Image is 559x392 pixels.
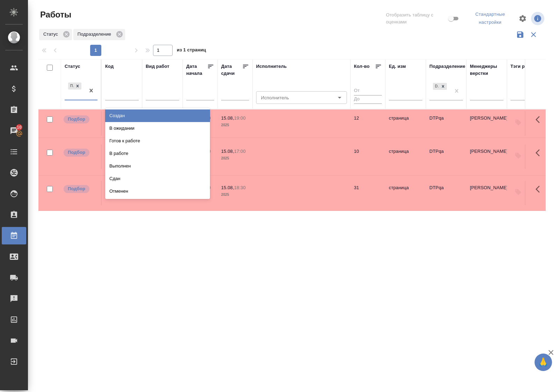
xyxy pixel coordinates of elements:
[65,63,80,70] div: Статус
[470,63,503,77] div: Менеджеры верстки
[234,149,246,154] p: 17:00
[2,122,26,140] a: 10
[221,115,234,121] p: 15.08,
[186,63,207,77] div: Дата начала
[105,172,210,185] div: Сдан
[510,115,526,130] button: Добавить тэги
[68,83,74,90] div: Подбор
[385,144,426,169] td: страница
[386,12,447,26] span: Отобразить таблицу с оценками
[426,144,466,169] td: DTPqa
[63,115,97,124] div: Можно подбирать исполнителей
[105,135,210,147] div: Готов к работе
[510,148,526,163] button: Добавить тэги
[68,116,85,123] p: Подбор
[354,87,382,95] input: От
[527,28,540,41] button: Сбросить фильтры
[63,148,97,157] div: Можно подбирать исполнителей
[105,160,210,172] div: Выполнен
[531,111,548,128] button: Здесь прячутся важные кнопки
[234,115,246,121] p: 19:00
[63,184,97,194] div: Можно подбирать исполнителей
[43,31,60,38] p: Статус
[221,155,249,162] p: 2025
[221,122,249,129] p: 2025
[535,354,552,371] button: 🙏
[531,144,548,161] button: Здесь прячутся важные кнопки
[470,184,503,191] p: [PERSON_NAME]
[105,122,210,135] div: В ожидании
[38,9,71,20] span: Работы
[146,63,169,70] div: Вид работ
[221,149,234,154] p: 15.08,
[426,181,466,205] td: DTPqa
[537,355,549,370] span: 🙏
[105,185,210,198] div: Отменен
[433,83,439,90] div: DTPqa
[350,181,385,205] td: 31
[470,148,503,155] p: [PERSON_NAME]
[350,111,385,136] td: 12
[531,12,546,25] span: Посмотреть информацию
[68,185,85,192] p: Подбор
[429,63,465,70] div: Подразделение
[105,147,210,160] div: В работе
[354,95,382,104] input: До
[335,93,344,102] button: Open
[510,184,526,200] button: Добавить тэги
[68,149,85,156] p: Подбор
[256,63,287,70] div: Исполнитель
[105,63,114,70] div: Код
[510,63,539,70] div: Тэги работы
[350,144,385,169] td: 10
[73,29,125,40] div: Подразделение
[385,111,426,136] td: страница
[221,185,234,190] p: 15.08,
[432,82,448,91] div: DTPqa
[221,191,249,198] p: 2025
[385,181,426,205] td: страница
[105,109,210,122] div: Создан
[39,29,72,40] div: Статус
[354,63,370,70] div: Кол-во
[470,115,503,122] p: [PERSON_NAME]
[221,63,242,77] div: Дата сдачи
[466,9,514,28] div: split button
[514,10,531,27] span: Настроить таблицу
[78,31,114,38] p: Подразделение
[177,46,206,56] span: из 1 страниц
[13,124,26,131] span: 10
[389,63,406,70] div: Ед. изм
[234,185,246,190] p: 18:30
[531,181,548,198] button: Здесь прячутся важные кнопки
[514,28,527,41] button: Сохранить фильтры
[426,111,466,136] td: DTPqa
